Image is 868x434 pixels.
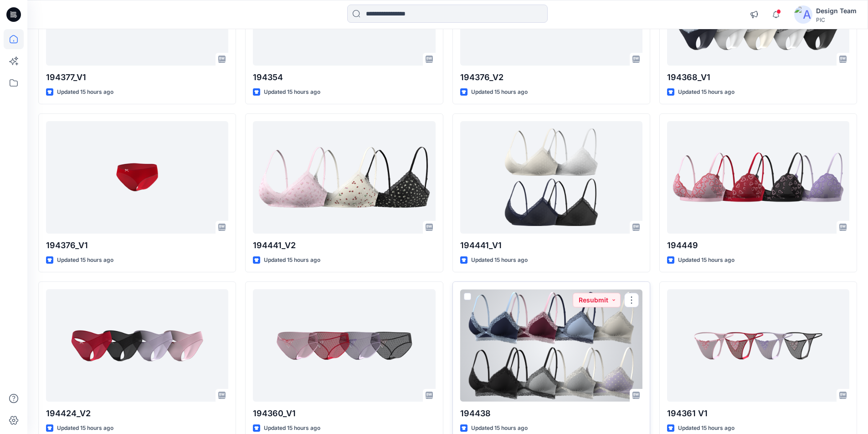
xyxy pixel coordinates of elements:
p: 194441_V2 [253,239,435,252]
div: PIC [816,16,857,23]
a: 194424_V2 [46,289,228,402]
p: 194361 V1 [667,407,849,420]
p: Updated 15 hours ago [471,424,528,433]
p: 194377_V1 [46,71,228,84]
a: 194441_V1 [460,121,642,234]
p: Updated 15 hours ago [264,255,320,265]
p: 194376_V1 [46,239,228,252]
p: 194438 [460,407,642,420]
p: Updated 15 hours ago [678,424,734,433]
a: 194360_V1 [253,289,435,402]
a: 194376_V1 [46,121,228,234]
p: 194376_V2 [460,71,642,84]
p: Updated 15 hours ago [57,424,113,433]
p: Updated 15 hours ago [678,87,734,97]
p: 194354 [253,71,435,84]
p: Updated 15 hours ago [678,255,734,265]
a: 194449 [667,121,849,234]
p: 194424_V2 [46,407,228,420]
a: 194361 V1 [667,289,849,402]
p: 194441_V1 [460,239,642,252]
p: Updated 15 hours ago [264,424,320,433]
a: 194441_V2 [253,121,435,234]
p: Updated 15 hours ago [57,87,113,97]
p: Updated 15 hours ago [264,87,320,97]
p: Updated 15 hours ago [57,255,113,265]
img: avatar [794,5,812,24]
p: Updated 15 hours ago [471,255,528,265]
p: 194449 [667,239,849,252]
p: Updated 15 hours ago [471,87,528,97]
a: 194438 [460,289,642,402]
div: Design Team [816,5,857,16]
p: 194368_V1 [667,71,849,84]
p: 194360_V1 [253,407,435,420]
